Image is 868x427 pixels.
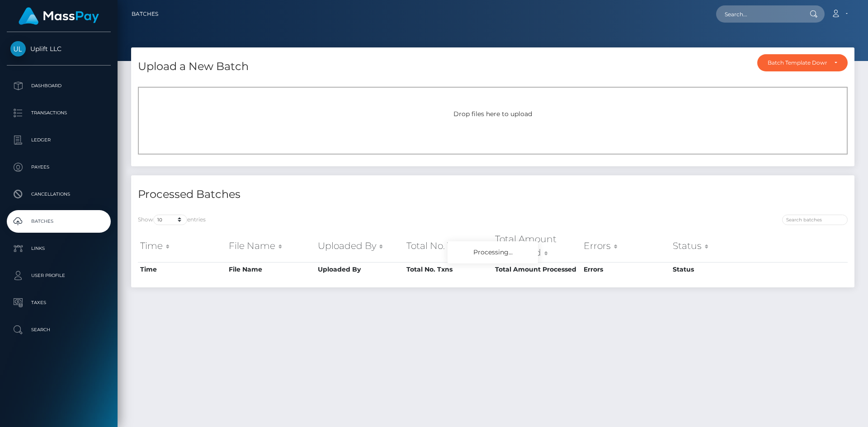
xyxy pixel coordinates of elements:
h4: Upload a New Batch [138,59,249,75]
a: Cancellations [7,183,111,206]
p: User Profile [10,269,107,282]
span: Uplift LLC [7,45,111,53]
th: File Name [226,262,315,277]
input: Search... [716,5,801,23]
input: Search batches [782,215,848,225]
th: Status [670,262,759,277]
label: Show entries [138,215,206,225]
a: Transactions [7,102,111,124]
img: MassPay Logo [19,7,99,25]
th: Status [670,230,759,262]
p: Batches [10,215,107,228]
p: Taxes [10,296,107,310]
th: Uploaded By [316,262,404,277]
a: Search [7,319,111,341]
p: Ledger [10,133,107,147]
a: Taxes [7,291,111,314]
th: Errors [581,230,670,262]
th: Time [138,230,226,262]
select: Showentries [153,215,187,225]
th: Total No. Txns [404,230,493,262]
th: Total No. Txns [404,262,493,277]
span: Drop files here to upload [453,110,532,118]
a: Batches [132,5,158,23]
p: Links [10,242,107,255]
a: Payees [7,156,111,178]
th: Errors [581,262,670,277]
th: Uploaded By [316,230,404,262]
a: Batches [7,210,111,233]
div: Batch Template Download [768,59,827,66]
th: File Name [226,230,315,262]
a: Links [7,237,111,260]
th: Time [138,262,226,277]
p: Search [10,323,107,337]
p: Dashboard [10,79,107,93]
button: Batch Template Download [757,54,848,71]
h4: Processed Batches [138,187,486,202]
th: Total Amount Processed [493,230,581,262]
p: Payees [10,160,107,174]
img: Uplift LLC [10,41,26,56]
a: Dashboard [7,75,111,97]
p: Transactions [10,106,107,120]
th: Total Amount Processed [493,262,581,277]
div: Processing... [448,241,538,263]
a: Ledger [7,129,111,151]
p: Cancellations [10,188,107,201]
a: User Profile [7,264,111,287]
